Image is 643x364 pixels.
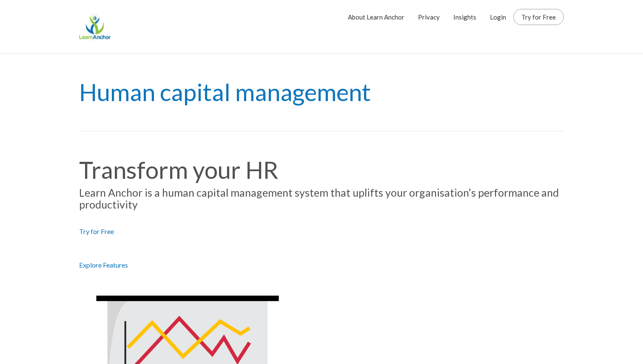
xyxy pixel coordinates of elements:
[79,54,564,131] h1: Human capital management
[79,11,111,42] img: Learn Anchor
[79,157,564,183] h1: Transform your HR
[79,187,564,210] h4: Learn Anchor is a human capital management system that uplifts your organisation’s performance an...
[418,6,440,28] a: Privacy
[521,13,556,21] a: Try for Free
[348,6,404,28] a: About Learn Anchor
[79,227,114,235] a: Try for Free
[490,6,506,28] a: Login
[453,6,476,28] a: Insights
[79,261,128,269] a: Explore Features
